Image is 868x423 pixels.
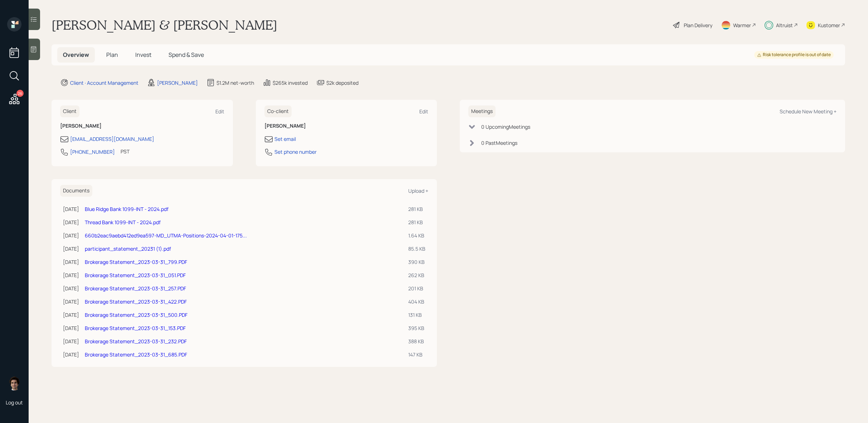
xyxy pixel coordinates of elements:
div: Log out [6,399,23,406]
div: Plan Delivery [684,21,712,29]
a: Brokerage Statement_2023-03-31_257.PDF [85,285,186,292]
div: Altruist [776,21,793,29]
h6: Co-client [264,105,292,117]
div: $1.2M net-worth [216,79,254,87]
div: [DATE] [63,245,79,252]
div: 388 KB [408,338,425,345]
div: [EMAIL_ADDRESS][DOMAIN_NAME] [70,135,154,143]
div: [DATE] [63,271,79,279]
div: 0 Past Meeting s [481,139,517,147]
a: participant_statement_20231 (1).pdf [85,245,171,252]
a: Brokerage Statement_2023-03-31_799.PDF [85,259,187,265]
div: 390 KB [408,258,425,266]
a: Thread Bank 1099-INT - 2024.pdf [85,219,161,226]
span: Invest [135,51,151,59]
div: [PHONE_NUMBER] [70,148,115,156]
span: Overview [63,51,89,59]
h6: [PERSON_NAME] [60,123,224,129]
div: [DATE] [63,258,79,266]
div: [DATE] [63,311,79,319]
div: [DATE] [63,285,79,292]
a: Brokerage Statement_2023-03-31_500.PDF [85,311,187,318]
div: Upload + [408,187,428,194]
div: Risk tolerance profile is out of date [757,52,831,58]
div: [DATE] [63,351,79,358]
div: $2k deposited [326,79,359,87]
h6: Meetings [468,105,496,117]
div: 262 KB [408,271,425,279]
div: $265k invested [273,79,308,87]
div: Set phone number [274,148,317,156]
div: 85.5 KB [408,245,425,252]
span: Plan [106,51,118,59]
h6: Documents [60,185,92,197]
div: Kustomer [818,21,840,29]
div: 131 KB [408,311,425,319]
h6: [PERSON_NAME] [264,123,429,129]
div: [DATE] [63,338,79,345]
div: 0 Upcoming Meeting s [481,123,530,131]
h6: Client [60,105,79,117]
div: [PERSON_NAME] [157,79,198,87]
div: 281 KB [408,218,425,226]
h1: [PERSON_NAME] & [PERSON_NAME] [52,17,277,33]
img: harrison-schaefer-headshot-2.png [7,376,21,390]
div: [DATE] [63,232,79,239]
div: [DATE] [63,218,79,226]
div: [DATE] [63,298,79,305]
a: Brokerage Statement_2023-03-31_051.PDF [85,272,186,279]
div: [DATE] [63,205,79,213]
div: Edit [215,108,224,115]
div: 1.64 KB [408,232,425,239]
a: Blue Ridge Bank 1099-INT - 2024.pdf [85,206,169,212]
a: Brokerage Statement_2023-03-31_232.PDF [85,338,187,345]
div: Set email [274,135,296,143]
a: 660b2eac9aebd412ed9ea597-MD_UTMA-Positions-2024-04-01-175... [85,232,247,239]
div: 404 KB [408,298,425,305]
a: Brokerage Statement_2023-03-31_153.PDF [85,325,186,331]
div: Client · Account Management [70,79,138,87]
span: Spend & Save [169,51,204,59]
div: [DATE] [63,324,79,332]
div: 26 [16,90,24,97]
div: Schedule New Meeting + [780,108,837,115]
div: Edit [419,108,428,115]
div: 201 KB [408,285,425,292]
div: PST [121,148,130,155]
a: Brokerage Statement_2023-03-31_422.PDF [85,298,187,305]
div: Warmer [733,21,751,29]
div: 281 KB [408,205,425,213]
div: 395 KB [408,324,425,332]
a: Brokerage Statement_2023-03-31_685.PDF [85,351,187,358]
div: 147 KB [408,351,425,358]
